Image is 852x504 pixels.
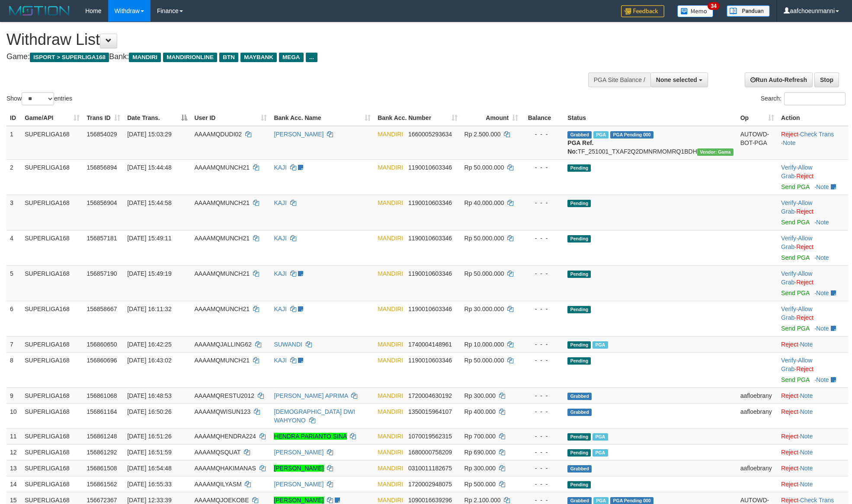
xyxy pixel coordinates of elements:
[778,265,848,301] td: · ·
[194,465,256,472] span: AAAAMQHAKIMANAS
[708,2,719,10] span: 34
[21,352,83,387] td: SUPERLIGA168
[650,72,708,87] button: None selected
[781,164,812,180] a: Allow Grab
[274,306,287,312] a: KAJI
[567,164,591,172] span: Pending
[737,460,778,476] td: aafloebrany
[6,195,21,230] td: 3
[525,391,561,400] div: - - -
[461,110,522,126] th: Amount: activate to sort column ascending
[800,392,813,399] a: Note
[194,481,241,488] span: AAAAMQILYASM
[525,407,561,416] div: - - -
[127,433,171,440] span: [DATE] 16:51:26
[86,341,117,348] span: 156860650
[127,164,171,171] span: [DATE] 15:44:48
[127,270,171,277] span: [DATE] 15:49:19
[194,357,250,364] span: AAAAMQMUNCH21
[274,449,324,456] a: [PERSON_NAME]
[781,183,809,190] a: Send PGA
[816,325,829,332] a: Note
[781,131,798,138] a: Reject
[781,164,796,171] a: Verify
[796,173,814,180] a: Reject
[464,481,496,488] span: Rp 500.000
[21,265,83,301] td: SUPERLIGA168
[778,352,848,387] td: · ·
[6,352,21,387] td: 8
[778,476,848,492] td: ·
[781,341,798,348] a: Reject
[274,357,287,364] a: KAJI
[816,290,829,296] a: Note
[408,341,452,348] span: Copy 1740004148961 to clipboard
[464,306,504,312] span: Rp 30.000.000
[781,306,812,321] a: Allow Grab
[778,301,848,336] td: · ·
[274,164,287,171] a: KAJI
[127,235,171,242] span: [DATE] 15:49:11
[781,270,812,286] span: ·
[737,110,778,126] th: Op: activate to sort column ascending
[374,110,461,126] th: Bank Acc. Number: activate to sort column ascending
[194,341,251,348] span: AAAAMQJALLING62
[737,126,778,160] td: AUTOWD-BOT-PGA
[6,230,21,265] td: 4
[408,199,452,206] span: Copy 1190010603346 to clipboard
[781,357,812,372] span: ·
[783,139,796,146] a: Note
[21,230,83,265] td: SUPERLIGA168
[464,164,504,171] span: Rp 50.000.000
[796,243,814,250] a: Reject
[6,301,21,336] td: 6
[621,5,664,17] img: Feedback.jpg
[567,357,591,365] span: Pending
[274,341,302,348] a: SUWANDI
[86,449,117,456] span: 156861292
[6,31,559,48] h1: Withdraw List
[378,481,403,488] span: MANDIRI
[781,376,809,383] a: Send PGA
[745,72,813,87] a: Run Auto-Refresh
[21,159,83,195] td: SUPERLIGA168
[6,126,21,160] td: 1
[21,387,83,403] td: SUPERLIGA168
[796,314,814,321] a: Reject
[593,449,608,457] span: Marked by aafchhiseyha
[796,365,814,372] a: Reject
[567,139,593,155] b: PGA Ref. No:
[86,306,117,312] span: 156858667
[21,126,83,160] td: SUPERLIGA168
[816,183,829,190] a: Note
[274,270,287,277] a: KAJI
[567,409,592,416] span: Grabbed
[86,433,117,440] span: 156861248
[781,219,809,226] a: Send PGA
[408,465,452,472] span: Copy 0310011182675 to clipboard
[86,481,117,488] span: 156861562
[781,199,796,206] a: Verify
[564,126,737,160] td: TF_251001_TXAF2Q2DMNRMOMRQ1BDH
[781,481,798,488] a: Reject
[6,336,21,352] td: 7
[21,428,83,444] td: SUPERLIGA168
[378,306,403,312] span: MANDIRI
[525,480,561,488] div: - - -
[567,235,591,243] span: Pending
[378,270,403,277] span: MANDIRI
[378,433,403,440] span: MANDIRI
[816,219,829,226] a: Note
[656,76,697,83] span: None selected
[378,341,403,348] span: MANDIRI
[378,465,403,472] span: MANDIRI
[378,449,403,456] span: MANDIRI
[800,408,813,415] a: Note
[274,408,355,424] a: [DEMOGRAPHIC_DATA] DWI WAHYONO
[778,387,848,403] td: ·
[464,270,504,277] span: Rp 50.000.000
[86,199,117,206] span: 156856904
[781,199,812,215] a: Allow Grab
[464,433,496,440] span: Rp 700.000
[22,92,54,105] select: Showentries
